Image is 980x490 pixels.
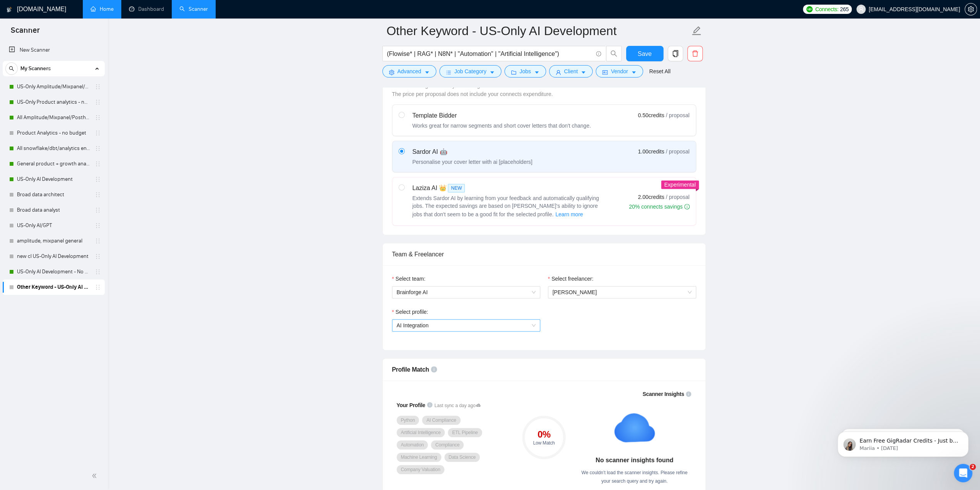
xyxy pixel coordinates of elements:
span: [PERSON_NAME] [553,289,597,295]
span: Vendor [611,67,628,76]
span: 265 [840,5,848,13]
span: user [556,69,561,75]
div: Template Bidder [412,111,591,120]
iframe: Intercom notifications message [826,415,980,469]
span: Profile Match [392,366,429,373]
span: NEW [448,184,465,192]
span: idcard [602,69,608,75]
a: US-Only AI/GPT [17,218,90,233]
span: 2 [970,464,976,470]
div: 0 % [522,430,566,439]
span: 0.50 credits [638,111,664,120]
button: folderJobscaret-down [504,65,546,77]
div: Laziza AI [412,184,605,193]
a: Product Analytics - no budget [17,125,90,141]
div: 20% connects savings [629,203,689,210]
iframe: Intercom live chat [954,464,972,482]
button: search [606,46,622,61]
span: 2.00 credits [638,193,664,201]
span: Select profile: [395,308,428,316]
span: Connects: [815,5,838,13]
span: copy [668,50,683,57]
span: Save [638,49,652,59]
span: holder [95,145,101,152]
span: info-circle [427,402,432,407]
span: Extends Sardor AI by learning from your feedback and automatically qualifying jobs. The expected ... [412,195,599,217]
span: caret-down [534,69,539,75]
span: setting [965,6,977,12]
button: search [5,62,18,75]
span: holder [95,161,101,167]
span: Your Profile [397,402,426,408]
span: Client [564,67,578,76]
span: search [606,50,621,57]
div: Sardor AI 🤖 [412,147,533,157]
span: holder [95,99,101,105]
a: searchScanner [179,6,208,12]
span: AI Compliance [426,417,456,423]
span: Jobs [519,67,531,76]
span: Compliance [435,442,459,448]
button: delete [687,46,703,61]
span: Automation [401,442,424,448]
span: info-circle [684,204,690,209]
a: Reset All [649,67,670,76]
a: US-Only AI Development - No budget [17,264,90,280]
span: / proposal [666,111,689,119]
span: holder [95,222,101,229]
span: holder [95,269,101,275]
span: edit [692,26,702,36]
a: All Amplitude/Mixpanel/Posthog Product Analytics [17,110,90,125]
a: US-Only Amplitude/Mixpanel/Posthog Product Analytics [17,79,90,94]
label: Select freelancer: [548,274,593,283]
button: barsJob Categorycaret-down [439,65,501,77]
span: holder [95,284,101,290]
span: Data Science [449,454,476,460]
div: Team & Freelancer [392,243,696,265]
span: delete [688,50,702,57]
span: holder [95,253,101,259]
span: info-circle [431,366,437,372]
a: homeHome [90,6,114,12]
span: holder [95,130,101,136]
a: Broad data architect [17,187,90,202]
span: My Scanners [20,61,51,76]
div: Personalise your cover letter with ai [placeholders] [412,158,533,166]
button: idcardVendorcaret-down [596,65,643,77]
button: Save [626,46,663,61]
span: Scanner Insights [642,391,684,397]
span: info-circle [686,391,691,397]
img: logo [7,3,12,16]
span: Last sync a day ago [434,402,481,409]
a: amplitude, mixpanel general [17,233,90,249]
span: 1.00 credits [638,147,664,156]
span: Brainforge AI [397,286,536,298]
input: Scanner name... [387,21,690,40]
span: double-left [92,472,99,480]
span: Artificial Intelligence [401,429,441,436]
span: caret-down [581,69,586,75]
span: caret-down [631,69,637,75]
span: holder [95,238,101,244]
a: All snowflake/dbt/analytics engineer [17,141,90,156]
li: My Scanners [3,61,105,295]
span: Python [401,417,415,423]
span: / proposal [666,193,689,201]
span: setting [389,69,394,75]
label: Select team: [392,274,426,283]
button: Laziza AI NEWExtends Sardor AI by learning from your feedback and automatically qualifying jobs. ... [555,210,583,219]
a: new cl US-Only AI Development [17,249,90,264]
span: holder [95,115,101,121]
img: upwork-logo.png [806,6,812,12]
span: Machine Learning [401,454,437,460]
span: / proposal [666,148,689,155]
a: Other Keyword - US-Only AI Development [17,280,90,295]
a: dashboardDashboard [129,6,164,12]
input: Search Freelance Jobs... [387,49,593,59]
span: search [6,66,17,71]
span: holder [95,176,101,182]
span: bars [446,69,451,75]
